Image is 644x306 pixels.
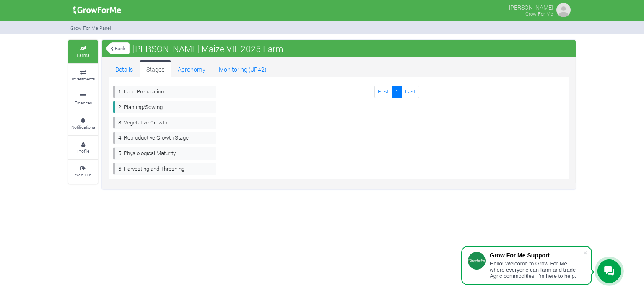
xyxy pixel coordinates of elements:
[113,163,216,175] a: 6. Harvesting and Threshing
[68,160,98,183] a: Sign Out
[68,64,98,87] a: Investments
[490,252,583,259] div: Grow For Me Support
[113,147,216,159] a: 5. Physiological Maturity
[68,136,98,159] a: Profile
[68,88,98,112] a: Finances
[374,86,392,98] a: First
[70,25,111,31] small: Grow For Me Panel
[77,148,89,154] small: Profile
[212,60,273,77] a: Monitoring (UP42)
[140,60,171,77] a: Stages
[509,2,553,12] p: [PERSON_NAME]
[402,86,419,98] a: Last
[71,124,95,130] small: Notifications
[75,172,91,178] small: Sign Out
[229,86,565,98] nav: Page Navigation
[490,260,583,279] div: Hello! Welcome to Grow For Me where everyone can farm and trade Agric commodities. I'm here to help.
[113,101,216,113] a: 2. Planting/Sowing
[113,132,216,144] a: 4. Reproductive Growth Stage
[109,60,140,77] a: Details
[131,40,286,57] span: [PERSON_NAME] Maize VII_2025 Farm
[171,60,212,77] a: Agronomy
[555,2,572,18] img: growforme image
[113,86,216,98] a: 1. Land Preparation
[113,117,216,129] a: 3. Vegetative Growth
[72,76,95,82] small: Investments
[392,86,402,98] a: 1
[75,100,92,106] small: Finances
[68,40,98,63] a: Farms
[525,10,553,17] small: Grow For Me
[68,112,98,135] a: Notifications
[70,2,124,18] img: growforme image
[106,41,130,55] a: Back
[77,52,89,58] small: Farms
